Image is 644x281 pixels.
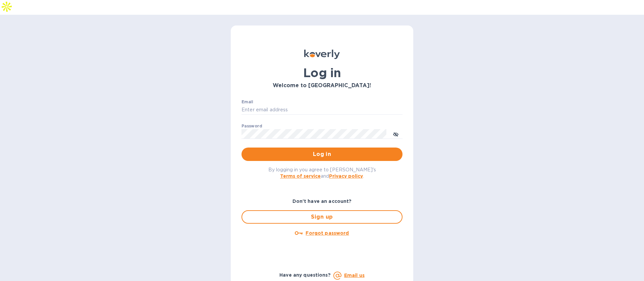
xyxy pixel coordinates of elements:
[292,199,352,204] b: Don't have an account?
[241,100,253,104] label: Email
[344,273,365,278] a: Email us
[241,105,402,115] input: Enter email address
[241,148,402,161] button: Log in
[248,213,396,221] span: Sign up
[304,50,340,59] img: Koverly
[389,127,402,140] button: toggle password visibility
[268,167,376,179] span: By logging in you agree to [PERSON_NAME]'s and .
[306,230,349,236] u: Forgot password
[241,66,402,80] h1: Log in
[241,82,402,89] h3: Welcome to [GEOGRAPHIC_DATA]!
[280,173,321,179] a: Terms of service
[329,173,363,179] a: Privacy policy
[247,150,397,158] span: Log in
[241,210,402,224] button: Sign up
[279,272,331,278] b: Have any questions?
[241,124,262,128] label: Password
